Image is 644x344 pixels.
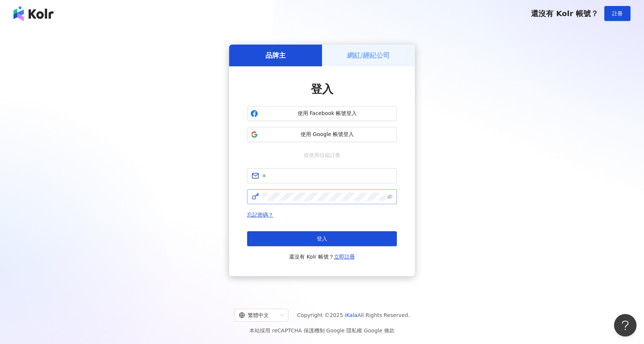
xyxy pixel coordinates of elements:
[317,236,327,242] span: 登入
[261,110,394,117] span: 使用 Facebook 帳號登入
[614,314,637,337] iframe: Help Scout Beacon - Open
[347,51,390,60] h5: 網紅/經紀公司
[334,254,355,260] a: 立即註冊
[362,328,364,334] span: |
[247,127,397,142] button: 使用 Google 帳號登入
[311,82,333,96] span: 登入
[364,328,395,334] a: Google 條款
[297,311,410,320] span: Copyright © 2025 All Rights Reserved.
[247,231,397,246] button: 登入
[387,194,392,199] span: eye-invisible
[261,131,394,138] span: 使用 Google 帳號登入
[247,106,397,121] button: 使用 Facebook 帳號登入
[289,252,355,261] span: 還沒有 Kolr 帳號？
[249,326,394,335] span: 本站採用 reCAPTCHA 保護機制
[325,328,326,334] span: |
[265,51,286,60] h5: 品牌主
[239,309,277,321] div: 繁體中文
[604,6,631,21] button: 註冊
[326,328,362,334] a: Google 隱私權
[247,212,273,218] a: 忘記密碼？
[612,10,623,16] span: 註冊
[531,9,598,18] span: 還沒有 Kolr 帳號？
[345,312,358,318] a: iKala
[298,151,346,159] span: 或使用信箱註冊
[13,6,54,21] img: logo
